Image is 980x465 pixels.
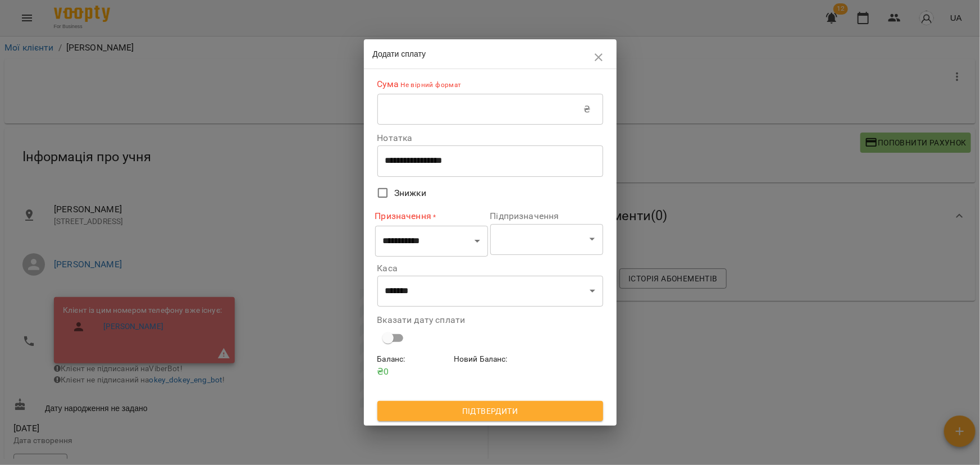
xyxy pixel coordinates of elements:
[377,316,603,325] label: Вказати дату сплати
[490,212,603,221] label: Підпризначення
[377,365,450,379] p: ₴ 0
[377,353,450,366] h6: Баланс :
[399,80,462,91] p: Не вірний формат
[377,78,603,91] label: Сума
[377,401,603,421] button: Підтвердити
[377,134,603,143] label: Нотатка
[373,49,426,58] span: Додати сплату
[377,264,603,273] label: Каса
[375,210,488,223] label: Призначення
[394,186,426,200] span: Знижки
[584,103,590,116] p: ₴
[386,404,594,418] span: Підтвердити
[454,353,526,366] h6: Новий Баланс :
